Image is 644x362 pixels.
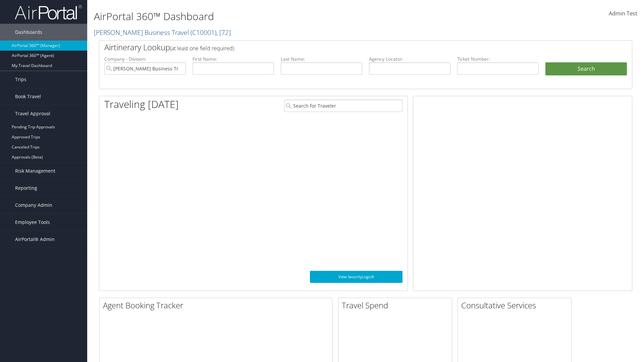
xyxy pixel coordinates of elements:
[94,28,231,37] a: [PERSON_NAME] Business Travel
[15,24,42,41] span: Dashboards
[193,56,274,62] label: First Name:
[104,97,179,111] h1: Traveling [DATE]
[310,271,402,283] a: View SecurityLogic®
[281,56,362,62] label: Last Name:
[284,100,402,112] input: Search for Traveler
[15,231,55,248] span: AirPortal® Admin
[15,180,37,196] span: Reporting
[609,3,637,24] a: Admin Test
[609,10,637,17] span: Admin Test
[545,62,627,76] button: Search
[15,163,55,179] span: Risk Management
[15,71,26,88] span: Trips
[15,214,50,231] span: Employee Tools
[15,88,41,105] span: Book Travel
[15,105,50,122] span: Travel Approval
[457,56,539,62] label: Ticket Number:
[103,300,332,311] h2: Agent Booking Tracker
[369,56,450,62] label: Agency Locator:
[94,9,456,23] h1: AirPortal 360™ Dashboard
[15,197,52,214] span: Company Admin
[342,300,452,311] h2: Travel Spend
[170,45,234,52] span: (at least one field required)
[15,4,82,20] img: airportal-logo.png
[216,28,231,37] span: , [ 72 ]
[104,42,583,53] h2: Airtinerary Lookup
[191,28,216,37] span: ( C10001 )
[104,56,186,62] label: Company - Division:
[461,300,571,311] h2: Consultative Services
